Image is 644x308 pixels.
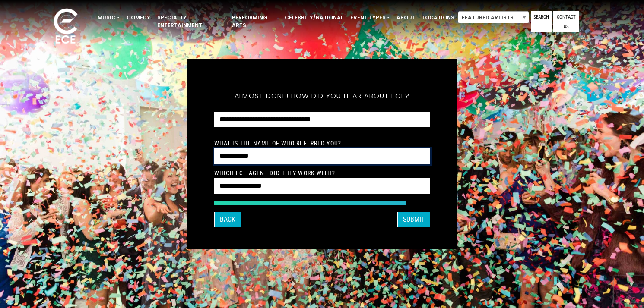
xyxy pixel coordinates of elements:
[419,10,458,25] a: Locations
[531,11,552,32] a: Search
[154,10,228,33] a: Specialty Entertainment
[214,212,241,227] button: Back
[553,11,579,32] a: Contact Us
[214,112,430,128] select: How did you hear about ECE
[397,212,430,227] button: SUBMIT
[347,10,393,25] a: Event Types
[281,10,347,25] a: Celebrity/National
[123,10,154,25] a: Comedy
[458,12,529,24] span: Featured Artists
[214,169,335,177] label: Which ECE Agent Did They Work With?
[228,10,281,33] a: Performing Arts
[458,11,529,23] span: Featured Artists
[214,81,430,112] h5: Almost done! How did you hear about ECE?
[214,139,341,147] label: What is the Name of Who Referred You?
[94,10,123,25] a: Music
[44,6,87,48] img: ece_new_logo_whitev2-1.png
[393,10,419,25] a: About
